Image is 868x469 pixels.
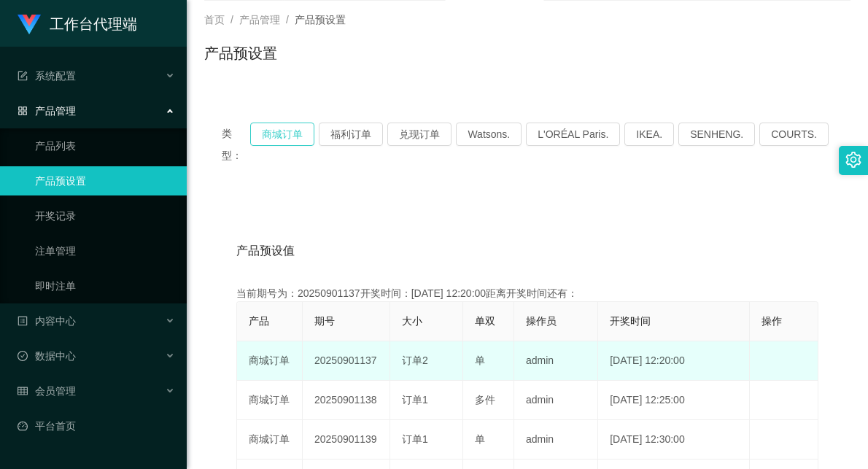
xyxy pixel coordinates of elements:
[303,420,390,460] td: 20250901139
[286,14,289,26] span: /
[295,14,346,26] span: 产品预设置
[610,315,651,327] span: 开奖时间
[18,105,76,117] span: 产品管理
[236,286,818,301] div: 当前期号为：20250901137开奖时间：[DATE] 12:20:00距离开奖时间还有：
[18,350,76,362] span: 数据中心
[475,315,495,327] span: 单双
[250,123,314,146] button: 商城订单
[18,106,28,116] i: 图标: appstore-o
[514,420,598,460] td: admin
[35,201,175,230] a: 开奖记录
[35,131,175,160] a: 产品列表
[303,341,390,381] td: 20250901137
[249,315,269,327] span: 产品
[314,315,335,327] span: 期号
[18,316,28,326] i: 图标: profile
[526,315,557,327] span: 操作员
[402,315,422,327] span: 大小
[18,71,28,81] i: 图标: form
[456,123,522,146] button: Watsons.
[239,14,280,26] span: 产品管理
[402,433,428,445] span: 订单1
[18,411,175,441] a: 图标: dashboard平台首页
[845,152,861,168] i: 图标: setting
[18,70,76,82] span: 系统配置
[514,381,598,420] td: admin
[236,242,295,260] span: 产品预设值
[18,315,76,327] span: 内容中心
[237,381,303,420] td: 商城订单
[475,394,495,406] span: 多件
[762,315,782,327] span: 操作
[402,394,428,406] span: 订单1
[204,14,225,26] span: 首页
[18,18,137,29] a: 工作台代理端
[35,236,175,265] a: 注单管理
[402,354,428,366] span: 订单2
[35,166,175,195] a: 产品预设置
[35,271,175,301] a: 即时注单
[50,1,137,47] h1: 工作台代理端
[678,123,755,146] button: SENHENG.
[514,341,598,381] td: admin
[598,420,750,460] td: [DATE] 12:30:00
[526,123,620,146] button: L'ORÉAL Paris.
[624,123,674,146] button: IKEA.
[230,14,233,26] span: /
[759,123,829,146] button: COURTS.
[18,15,41,35] img: logo.9652507e.png
[319,123,383,146] button: 福利订单
[18,351,28,361] i: 图标: check-circle-o
[222,123,250,166] span: 类型：
[303,381,390,420] td: 20250901138
[475,354,485,366] span: 单
[18,386,28,396] i: 图标: table
[204,42,277,64] h1: 产品预设置
[475,433,485,445] span: 单
[18,385,76,397] span: 会员管理
[237,420,303,460] td: 商城订单
[387,123,452,146] button: 兑现订单
[598,341,750,381] td: [DATE] 12:20:00
[237,341,303,381] td: 商城订单
[598,381,750,420] td: [DATE] 12:25:00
